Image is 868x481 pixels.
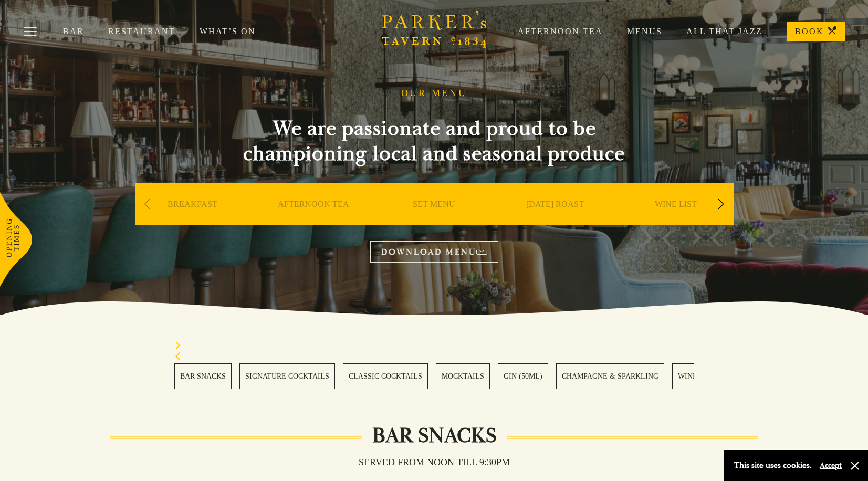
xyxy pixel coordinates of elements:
a: 6 / 28 [556,363,664,389]
p: This site uses cookies. [734,458,812,473]
div: 4 / 9 [497,183,613,257]
div: Next slide [714,193,728,216]
button: Accept [820,461,842,470]
div: 5 / 9 [618,183,734,257]
a: 4 / 28 [436,363,490,389]
a: SET MENU [413,199,455,241]
a: 1 / 28 [174,363,232,389]
a: 2 / 28 [239,363,335,389]
h2: Bar Snacks [362,423,507,448]
button: Close and accept [850,461,860,471]
a: 3 / 28 [343,363,428,389]
a: 5 / 28 [498,363,548,389]
h1: OUR MENU [401,88,467,99]
a: DOWNLOAD MENU [370,241,498,263]
a: AFTERNOON TEA [278,199,349,241]
a: BREAKFAST [168,199,217,241]
a: 7 / 28 [672,363,707,389]
h2: We are passionate and proud to be championing local and seasonal produce [224,116,644,166]
div: 2 / 9 [256,183,371,257]
div: Next slide [174,341,694,352]
div: Previous slide [174,352,694,363]
div: 3 / 9 [377,183,492,257]
div: 1 / 9 [135,183,250,257]
div: Previous slide [140,193,154,216]
a: [DATE] ROAST [526,199,584,241]
h3: Served from noon till 9:30pm [348,456,520,468]
a: WINE LIST [655,199,697,241]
